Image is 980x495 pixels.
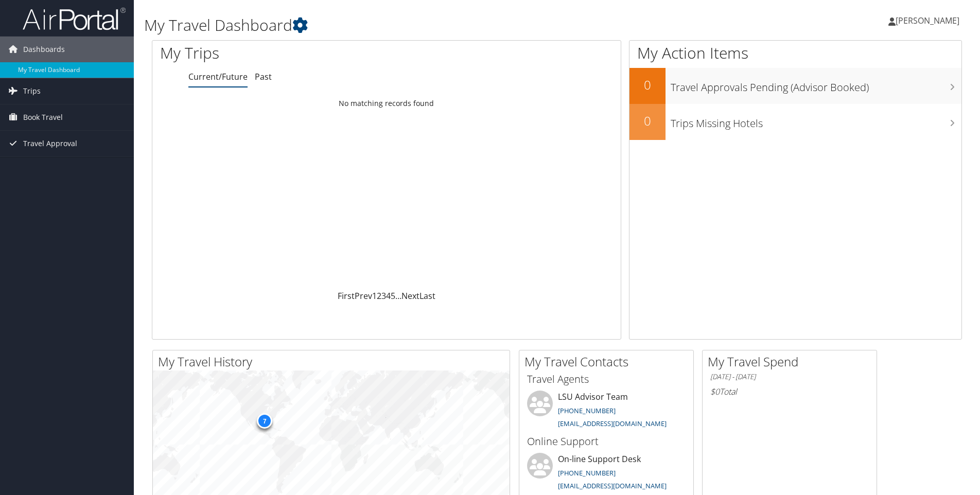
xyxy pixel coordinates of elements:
h6: Total [710,386,869,397]
span: $0 [710,386,720,397]
a: Current/Future [188,71,248,82]
h3: Travel Approvals Pending (Advisor Booked) [671,75,961,95]
a: Last [419,290,435,302]
a: Prev [355,290,372,302]
a: [EMAIL_ADDRESS][DOMAIN_NAME] [558,419,667,428]
span: Trips [23,78,41,104]
a: 5 [391,290,395,302]
h1: My Action Items [629,42,961,64]
li: On-line Support Desk [522,453,691,495]
h3: Online Support [527,434,686,449]
a: Past [255,71,272,82]
h2: 0 [629,112,666,130]
span: [PERSON_NAME] [896,15,959,26]
h3: Trips Missing Hotels [671,111,961,131]
a: 3 [381,290,386,302]
a: [PERSON_NAME] [888,5,970,36]
div: 7 [257,413,272,429]
a: Next [401,290,419,302]
h2: My Travel History [158,353,510,370]
span: Book Travel [23,104,63,130]
span: Travel Approval [23,131,77,156]
h2: My Travel Contacts [524,353,693,370]
a: First [338,290,355,302]
h6: [DATE] - [DATE] [710,372,869,382]
a: 1 [372,290,377,302]
a: 0Travel Approvals Pending (Advisor Booked) [629,68,961,104]
a: [PHONE_NUMBER] [558,468,616,478]
h3: Travel Agents [527,372,686,386]
td: No matching records found [152,94,621,113]
a: [EMAIL_ADDRESS][DOMAIN_NAME] [558,481,667,490]
span: … [395,290,401,302]
a: 0Trips Missing Hotels [629,104,961,140]
h1: My Trips [160,42,418,64]
a: [PHONE_NUMBER] [558,406,616,415]
li: LSU Advisor Team [522,391,691,433]
img: airportal-logo.png [23,7,126,31]
h2: My Travel Spend [708,353,877,370]
a: 2 [377,290,381,302]
h1: My Travel Dashboard [144,14,694,36]
h2: 0 [629,76,666,94]
a: 4 [386,290,391,302]
span: Dashboards [23,37,65,62]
